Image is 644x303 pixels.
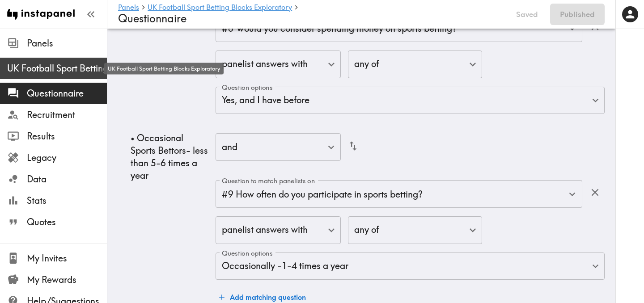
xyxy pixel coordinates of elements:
p: • Occasional Sports Bettors- less than 5-6 times a year [131,132,208,182]
span: Panels [27,37,107,50]
div: UK Football Sport Betting Blocks Exploratory [104,63,224,75]
div: any of [348,216,482,244]
span: Stats [27,194,107,207]
div: panelist answers with [216,50,341,78]
label: Question to match panelists on [222,176,315,186]
div: panelist answers with [216,216,341,244]
span: Quotes [27,216,107,228]
a: UK Football Sport Betting Blocks Exploratory [148,4,292,12]
span: My Invites [27,252,107,265]
div: Yes, and I have before [216,87,605,114]
span: My Rewards [27,274,107,286]
div: Occasionally -1-4 times a year [216,252,605,280]
span: UK Football Sport Betting Blocks Exploratory [7,62,107,75]
button: Open [565,187,579,201]
h4: Questionnaire [118,12,504,25]
label: Question options [222,83,272,93]
span: Results [27,130,107,143]
div: and [216,133,341,161]
span: Legacy [27,151,107,164]
span: Data [27,173,107,185]
div: any of [348,50,482,78]
span: Recruitment [27,109,107,121]
span: Questionnaire [27,87,107,100]
label: Question options [222,248,272,258]
a: Panels [118,4,139,12]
